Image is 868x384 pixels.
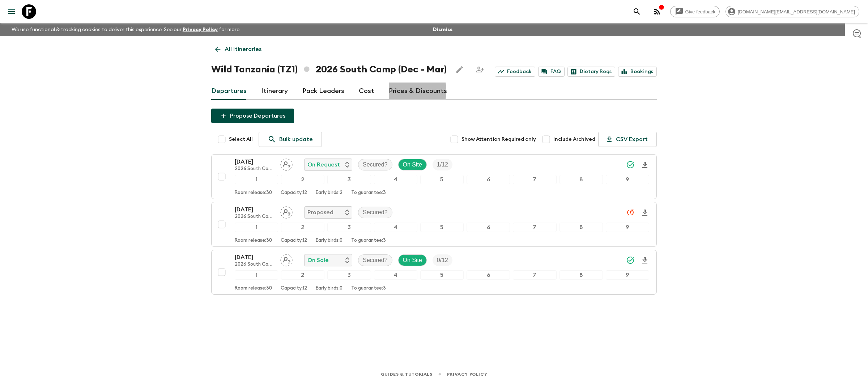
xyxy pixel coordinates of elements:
[433,254,452,266] div: Trip Fill
[235,205,275,214] p: [DATE]
[626,160,635,169] svg: Synced Successfully
[363,256,388,265] p: Secured?
[403,160,422,169] p: On Site
[641,256,649,265] svg: Download Onboarding
[307,208,333,217] p: Proposed
[374,270,417,280] div: 4
[359,83,374,100] a: Cost
[9,23,243,36] p: We use functional & tracking cookies to deliver this experience. See our for more.
[261,83,288,100] a: Itinerary
[235,238,272,244] p: Room release: 30
[374,175,417,184] div: 4
[420,175,464,184] div: 5
[235,157,275,166] p: [DATE]
[538,67,565,77] a: FAQ
[307,256,329,265] p: On Sale
[559,223,603,232] div: 8
[235,190,272,196] p: Room release: 30
[235,223,278,232] div: 1
[437,256,448,265] p: 0 / 12
[559,175,603,184] div: 8
[513,223,556,232] div: 7
[681,9,719,14] span: Give feedback
[467,223,510,232] div: 6
[211,154,657,199] button: [DATE]2026 South Camp (Dec - Mar)Assign pack leaderOn RequestSecured?On SiteTrip Fill123456789Roo...
[358,254,392,266] div: Secured?
[280,208,293,214] span: Assign pack leader
[327,223,371,232] div: 3
[358,159,392,170] div: Secured?
[229,136,253,143] span: Select All
[626,208,635,217] svg: Unable to sync - Check prices and secured
[211,109,294,123] button: Propose Departures
[316,286,342,291] p: Early birds: 0
[641,161,649,169] svg: Download Onboarding
[513,270,556,280] div: 7
[211,42,265,56] a: All itineraries
[606,270,649,280] div: 9
[467,175,510,184] div: 6
[403,256,422,265] p: On Site
[381,370,433,378] a: Guides & Tutorials
[235,253,275,262] p: [DATE]
[398,254,427,266] div: On Site
[4,4,19,19] button: menu
[363,208,388,217] p: Secured?
[281,270,324,280] div: 2
[567,67,615,77] a: Dietary Reqs
[626,256,635,265] svg: Synced Successfully
[437,160,448,169] p: 1 / 12
[279,135,313,144] p: Bulk update
[281,223,324,232] div: 2
[606,223,649,232] div: 9
[389,83,447,100] a: Prices & Discounts
[467,270,510,280] div: 6
[302,83,344,100] a: Pack Leaders
[495,67,535,77] a: Feedback
[461,136,536,143] span: Show Attention Required only
[606,175,649,184] div: 9
[351,238,386,244] p: To guarantee: 3
[211,250,657,295] button: [DATE]2026 South Camp (Dec - Mar)Assign pack leaderOn SaleSecured?On SiteTrip Fill123456789Room r...
[235,286,272,291] p: Room release: 30
[235,214,275,220] p: 2026 South Camp (Dec - Mar)
[431,25,454,35] button: Dismiss
[235,262,275,267] p: 2026 South Camp (Dec - Mar)
[211,202,657,247] button: [DATE]2026 South Camp (Dec - Mar)Assign pack leaderProposedSecured?123456789Room release:30Capaci...
[630,4,644,19] button: search adventures
[307,160,340,169] p: On Request
[235,175,278,184] div: 1
[398,159,427,170] div: On Site
[327,270,371,280] div: 3
[598,132,657,147] button: CSV Export
[281,286,307,291] p: Capacity: 12
[670,6,720,17] a: Give feedback
[433,159,452,170] div: Trip Fill
[225,45,261,54] p: All itineraries
[280,256,293,262] span: Assign pack leader
[726,6,859,17] div: [DOMAIN_NAME][EMAIL_ADDRESS][DOMAIN_NAME]
[316,190,342,196] p: Early birds: 2
[183,27,218,32] a: Privacy Policy
[358,207,392,218] div: Secured?
[420,270,464,280] div: 5
[363,160,388,169] p: Secured?
[281,190,307,196] p: Capacity: 12
[327,175,371,184] div: 3
[374,223,417,232] div: 4
[211,62,447,77] h1: Wild Tanzania (TZ1) 2026 South Camp (Dec - Mar)
[734,9,859,14] span: [DOMAIN_NAME][EMAIL_ADDRESS][DOMAIN_NAME]
[235,166,275,172] p: 2026 South Camp (Dec - Mar)
[351,286,386,291] p: To guarantee: 3
[235,270,278,280] div: 1
[351,190,386,196] p: To guarantee: 3
[316,238,342,244] p: Early birds: 0
[473,62,487,77] span: Share this itinerary
[211,83,247,100] a: Departures
[452,62,467,77] button: Edit this itinerary
[280,161,293,166] span: Assign pack leader
[420,223,464,232] div: 5
[281,175,324,184] div: 2
[618,67,657,77] a: Bookings
[281,238,307,244] p: Capacity: 12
